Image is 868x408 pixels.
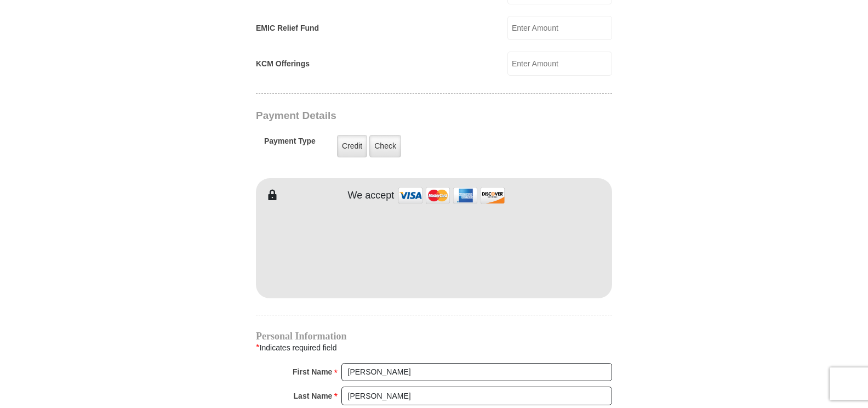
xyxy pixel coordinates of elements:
[507,16,612,40] input: Enter Amount
[264,137,316,151] h5: Payment Type
[293,364,332,379] strong: First Name
[369,135,401,157] label: Check
[256,332,612,341] h4: Personal Information
[256,58,310,70] label: KCM Offerings
[256,110,535,122] h3: Payment Details
[507,52,612,76] input: Enter Amount
[397,184,506,207] img: credit cards accepted
[348,190,395,202] h4: We accept
[256,22,319,34] label: EMIC Relief Fund
[294,388,333,404] strong: Last Name
[337,135,367,157] label: Credit
[256,341,612,355] div: Indicates required field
